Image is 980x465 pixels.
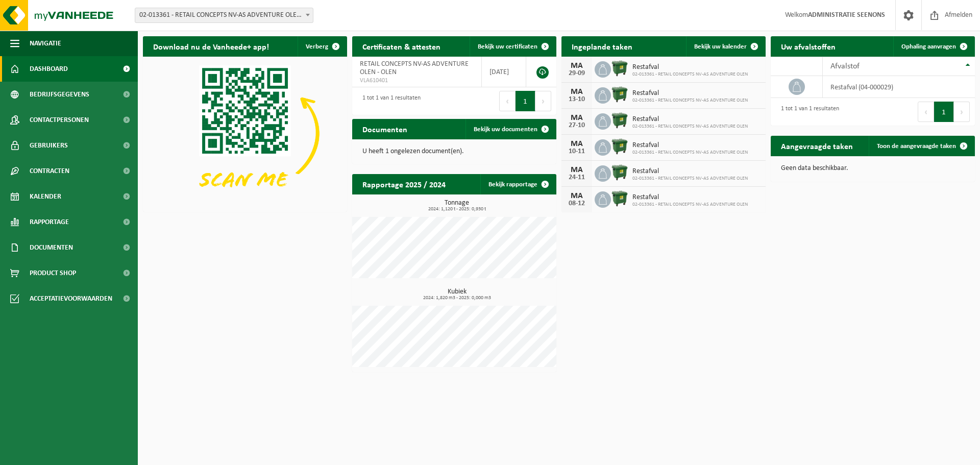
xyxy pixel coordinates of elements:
button: Verberg [298,36,346,57]
span: Navigatie [30,31,61,56]
div: MA [567,140,587,148]
a: Ophaling aanvragen [893,36,974,57]
h2: Rapportage 2025 / 2024 [352,174,456,194]
a: Toon de aangevraagde taken [869,136,974,156]
span: Bekijk uw kalender [694,43,747,50]
p: U heeft 1 ongelezen document(en). [362,148,546,155]
span: Dashboard [30,56,68,82]
div: 27-10 [567,122,587,129]
span: 02-013361 - RETAIL CONCEPTS NV-AS ADVENTURE OLEN [632,150,748,156]
span: 02-013361 - RETAIL CONCEPTS NV-AS ADVENTURE OLEN [632,176,748,182]
div: 13-10 [567,96,587,103]
span: Ophaling aanvragen [901,43,956,50]
div: MA [567,192,587,200]
a: Bekijk rapportage [480,174,555,194]
div: MA [567,166,587,174]
img: Download de VHEPlus App [143,57,347,210]
img: WB-1100-HPE-GN-04 [611,164,628,181]
div: 24-11 [567,174,587,181]
div: MA [567,114,587,122]
span: Documenten [30,235,73,260]
img: WB-1100-HPE-GN-04 [611,86,628,103]
span: Toon de aangevraagde taken [877,143,956,150]
img: WB-1100-HPE-GN-04 [611,138,628,155]
button: 1 [934,102,954,122]
img: WB-1100-HPE-GN-04 [611,60,628,77]
span: Restafval [632,63,748,71]
button: Next [954,102,970,122]
button: Previous [918,102,934,122]
span: Kalender [30,184,61,209]
a: Bekijk uw certificaten [470,36,555,57]
span: 02-013361 - RETAIL CONCEPTS NV-AS ADVENTURE OLEN [632,97,748,104]
h2: Certificaten & attesten [352,36,451,56]
span: RETAIL CONCEPTS NV-AS ADVENTURE OLEN - OLEN [360,60,469,76]
span: 02-013361 - RETAIL CONCEPTS NV-AS ADVENTURE OLEN [632,202,748,208]
h2: Uw afvalstoffen [771,36,846,56]
span: Contracten [30,158,69,184]
span: Bedrijfsgegevens [30,82,89,107]
img: WB-1100-HPE-GN-04 [611,112,628,129]
h2: Ingeplande taken [561,36,643,56]
td: [DATE] [482,57,526,87]
span: Restafval [632,167,748,176]
h3: Kubiek [357,288,556,301]
button: Next [535,91,551,111]
button: 1 [516,91,535,111]
span: VLA610401 [360,77,474,85]
span: 02-013361 - RETAIL CONCEPTS NV-AS ADVENTURE OLEN [632,124,748,130]
span: Restafval [632,141,748,150]
td: restafval (04-000029) [823,76,975,98]
span: Restafval [632,115,748,124]
span: 02-013361 - RETAIL CONCEPTS NV-AS ADVENTURE OLEN - OLEN [135,8,313,23]
div: MA [567,62,587,70]
span: 02-013361 - RETAIL CONCEPTS NV-AS ADVENTURE OLEN [632,71,748,78]
div: 08-12 [567,200,587,207]
span: Restafval [632,193,748,202]
button: Previous [499,91,516,111]
iframe: chat widget [5,443,170,465]
span: Contactpersonen [30,107,89,133]
span: Restafval [632,89,748,97]
span: Acceptatievoorwaarden [30,286,112,311]
span: Afvalstof [830,62,860,70]
div: 1 tot 1 van 1 resultaten [776,101,839,123]
span: 2024: 1,120 t - 2025: 0,930 t [357,207,556,212]
h3: Tonnage [357,200,556,212]
h2: Documenten [352,119,418,139]
h2: Aangevraagde taken [771,136,863,156]
img: WB-1100-HPE-GN-04 [611,190,628,207]
div: 10-11 [567,148,587,155]
span: 2024: 1,820 m3 - 2025: 0,000 m3 [357,296,556,301]
div: 29-09 [567,70,587,77]
h2: Download nu de Vanheede+ app! [143,36,279,56]
span: Gebruikers [30,133,68,158]
div: MA [567,88,587,96]
span: Bekijk uw documenten [474,126,537,133]
span: Verberg [306,43,328,50]
p: Geen data beschikbaar. [781,165,965,172]
span: Bekijk uw certificaten [478,43,537,50]
a: Bekijk uw documenten [465,119,555,139]
span: 02-013361 - RETAIL CONCEPTS NV-AS ADVENTURE OLEN - OLEN [135,8,313,22]
span: Product Shop [30,260,76,286]
strong: ADMINISTRATIE SEENONS [808,11,885,19]
span: Rapportage [30,209,69,235]
div: 1 tot 1 van 1 resultaten [357,90,421,112]
a: Bekijk uw kalender [686,36,765,57]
